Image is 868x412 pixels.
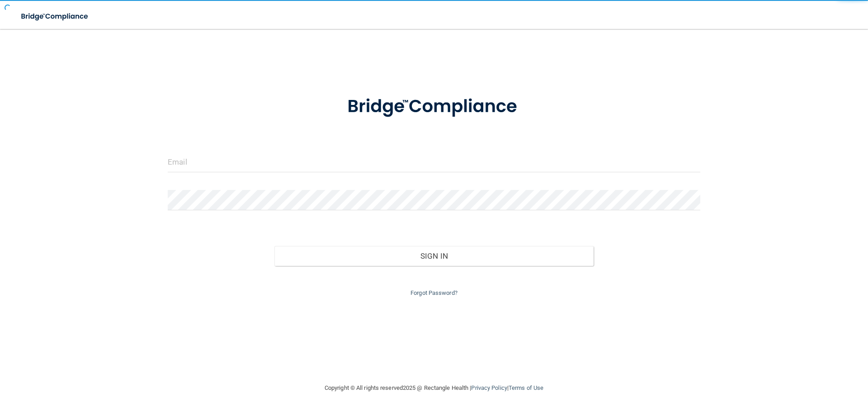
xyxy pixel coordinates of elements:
img: bridge_compliance_login_screen.278c3ca4.svg [14,7,97,26]
button: Sign In [274,246,594,266]
input: Email [168,152,700,172]
div: Copyright © All rights reserved 2025 @ Rectangle Health | | [269,374,599,403]
img: bridge_compliance_login_screen.278c3ca4.svg [329,83,539,130]
a: Forgot Password? [410,289,458,296]
a: Privacy Policy [471,384,507,391]
a: Terms of Use [509,384,543,391]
